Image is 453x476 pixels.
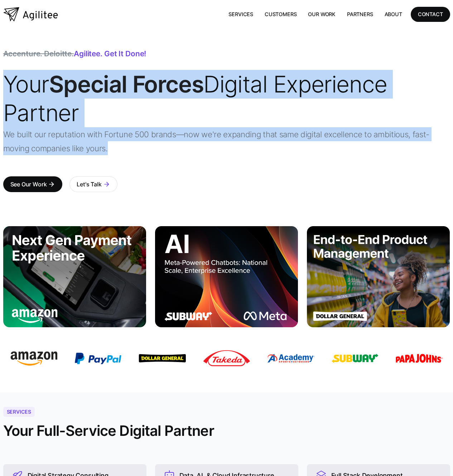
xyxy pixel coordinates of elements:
a: Let's Talkarrow_forward [69,176,117,192]
a: Services [223,7,259,22]
div: Agilitee. Get it done! [3,50,146,57]
a: About [379,7,408,22]
div: arrow_forward [103,181,110,188]
div: arrow_forward [48,181,55,188]
a: See Our Workarrow_forward [3,176,63,192]
div: CONTACT [418,10,443,19]
a: home [3,7,58,22]
span: Accenture. Deloitte. [3,49,74,58]
a: Our Work [302,7,341,22]
p: We built our reputation with Fortune 500 brands—now we're expanding that same digital excellence ... [3,127,450,155]
span: Your Digital Experience Partner [3,70,387,127]
div: See Our Work [10,179,47,189]
div: Let's Talk [77,179,101,189]
div: Services [3,407,35,417]
a: CONTACT [411,7,450,22]
a: Customers [259,7,302,22]
h2: Your Full-Service Digital Partner [3,422,214,440]
a: Partners [341,7,379,22]
strong: Special Forces [49,70,203,98]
